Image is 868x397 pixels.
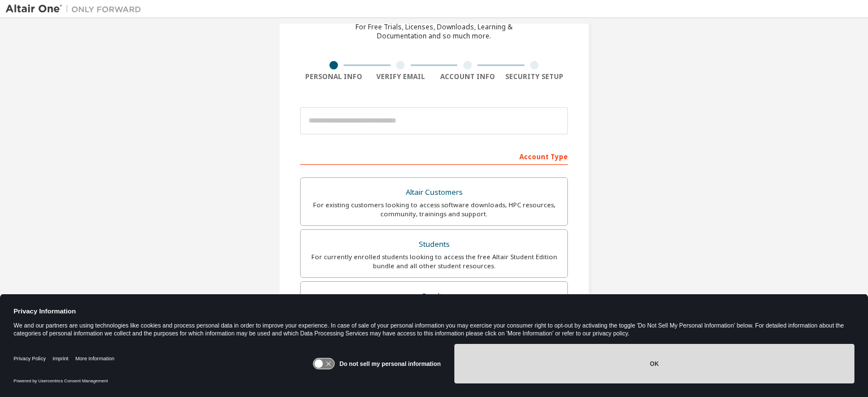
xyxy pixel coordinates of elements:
div: For Free Trials, Licenses, Downloads, Learning & Documentation and so much more. [355,23,513,41]
div: Faculty [307,289,561,304]
div: Account Type [300,147,568,165]
div: Verify Email [367,72,435,81]
div: For currently enrolled students looking to access the free Altair Student Edition bundle and all ... [307,252,561,271]
div: Account Info [434,72,501,81]
img: Altair One [6,3,147,15]
div: For existing customers looking to access software downloads, HPC resources, community, trainings ... [307,200,561,219]
div: Security Setup [501,72,568,81]
div: Personal Info [300,72,367,81]
div: Students [307,237,561,252]
div: Altair Customers [307,185,561,200]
